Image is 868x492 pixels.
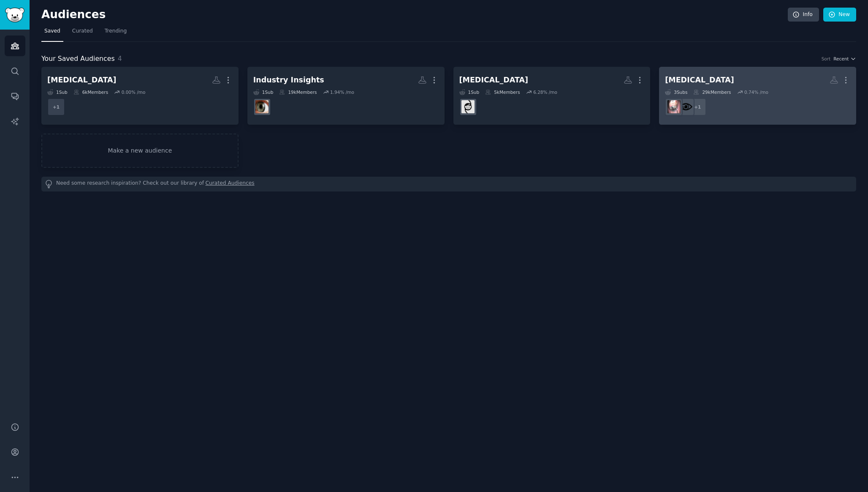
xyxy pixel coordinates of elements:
[659,67,856,125] a: [MEDICAL_DATA]3Subs29kMembers0.74% /mo+1lasikEyeSurgery
[69,25,96,42] a: Curated
[247,67,445,125] a: Industry Insights1Sub19kMembers1.94% /moOphthalmology
[41,54,115,64] span: Your Saved Audiences
[255,100,269,113] img: Ophthalmology
[822,56,831,62] div: Sort
[833,56,856,62] button: Recent
[41,134,239,168] a: Make a new audience
[5,8,24,22] img: GummySearch logo
[44,27,60,35] span: Saved
[485,89,520,95] div: 5k Members
[693,89,731,95] div: 29k Members
[41,67,239,125] a: [MEDICAL_DATA]1Sub6kMembers0.00% /mo+1
[788,8,819,22] a: Info
[47,89,68,95] div: 1 Sub
[667,100,681,113] img: EyeSurgery
[744,89,768,95] div: 0.74 % /mo
[47,75,117,85] div: [MEDICAL_DATA]
[118,55,122,63] span: 4
[665,89,687,95] div: 3 Sub s
[453,67,651,125] a: [MEDICAL_DATA]1Sub5kMembers6.28% /moCataractSurgery
[105,27,127,35] span: Trending
[253,89,274,95] div: 1 Sub
[41,25,63,42] a: Saved
[253,75,324,85] div: Industry Insights
[679,100,692,113] img: lasik
[665,75,734,85] div: [MEDICAL_DATA]
[41,177,856,191] div: Need some research inspiration? Check out our library of
[459,75,529,85] div: [MEDICAL_DATA]
[72,27,93,35] span: Curated
[47,98,65,116] div: + 1
[73,89,108,95] div: 6k Members
[533,89,557,95] div: 6.28 % /mo
[833,56,849,62] span: Recent
[122,89,146,95] div: 0.00 % /mo
[41,8,788,22] h2: Audiences
[330,89,354,95] div: 1.94 % /mo
[279,89,317,95] div: 19k Members
[102,25,130,42] a: Trending
[459,89,480,95] div: 1 Sub
[823,8,856,22] a: New
[206,180,255,189] a: Curated Audiences
[689,98,706,116] div: + 1
[461,100,475,113] img: CataractSurgery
